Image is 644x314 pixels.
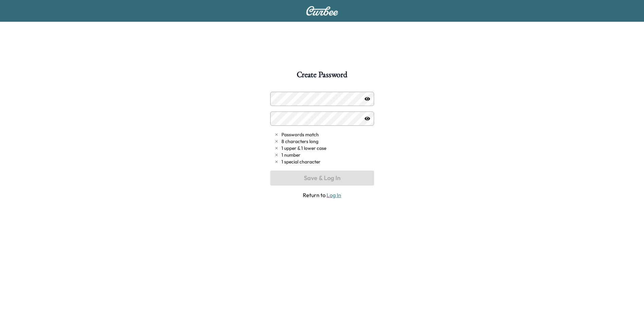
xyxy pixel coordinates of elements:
span: 1 number [281,152,300,158]
span: Passwords match [281,131,319,138]
span: Return to [270,191,374,199]
span: 1 upper & 1 lower case [281,145,326,152]
a: Log In [327,192,341,198]
span: 1 special character [281,158,320,165]
h1: Create Password [297,71,347,82]
img: Curbee Logo [306,6,338,16]
span: 8 characters long [281,138,318,145]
